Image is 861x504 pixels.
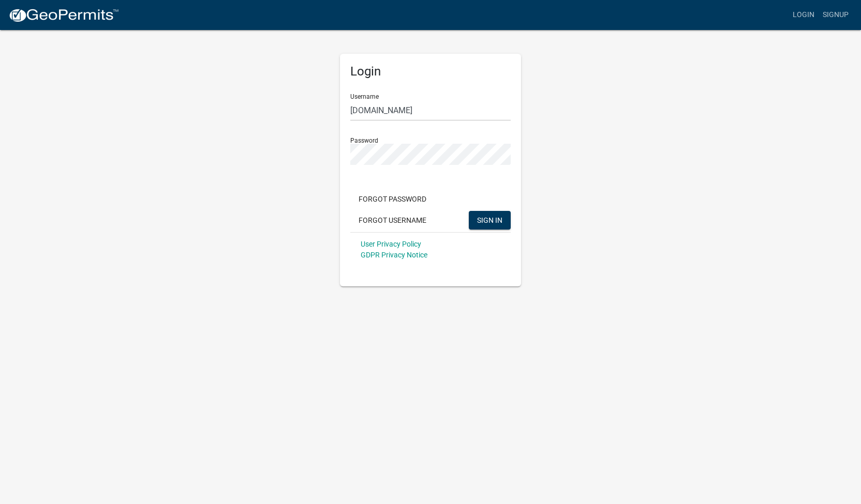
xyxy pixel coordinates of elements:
button: Forgot Password [350,190,435,208]
h5: Login [350,64,511,79]
a: Login [789,5,819,25]
button: SIGN IN [469,211,511,230]
a: User Privacy Policy [361,240,421,248]
button: Forgot Username [350,211,435,230]
a: Signup [819,5,853,25]
span: SIGN IN [477,216,502,224]
a: GDPR Privacy Notice [361,251,427,259]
